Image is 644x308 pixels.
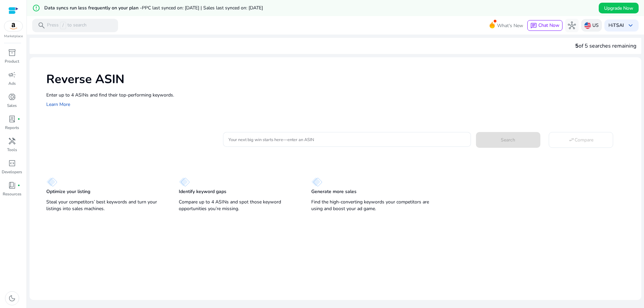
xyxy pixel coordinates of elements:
b: TSAI [613,22,624,28]
p: Sales [7,103,17,109]
p: Generate more sales [311,188,357,195]
span: fiber_manual_record [17,118,20,120]
p: Find the high-converting keywords your competitors are using and boost your ad game. [311,199,430,212]
span: hub [568,21,576,29]
img: us.svg [584,22,591,29]
img: amazon.svg [4,21,22,31]
p: Ads [8,80,16,86]
span: search [38,21,46,29]
span: campaign [8,71,16,79]
span: keyboard_arrow_down [627,21,635,29]
span: Chat Now [538,22,559,28]
img: diamond.svg [179,177,190,187]
span: dark_mode [8,294,16,302]
p: Product [5,58,19,64]
p: Tools [7,147,17,153]
p: Hi [608,23,624,28]
span: Upgrade Now [604,5,633,12]
p: Press to search [47,22,87,29]
p: Resources [3,191,21,197]
span: donut_small [8,93,16,101]
img: diamond.svg [46,177,57,187]
p: Marketplace [4,34,23,39]
span: lab_profile [8,115,16,123]
span: 5 [575,42,579,50]
span: chat [530,22,537,29]
button: Upgrade Now [599,3,639,13]
span: inventory_2 [8,49,16,57]
p: Compare up to 4 ASINs and spot those keyword opportunities you’re missing. [179,199,298,212]
button: chatChat Now [527,20,562,31]
p: Enter up to 4 ASINs and find their top-performing keywords. [46,91,635,99]
p: Identify keyword gaps [179,188,226,195]
span: What's New [497,20,523,32]
h1: Reverse ASIN [46,72,635,86]
div: of 5 searches remaining [575,42,636,50]
button: hub [565,19,579,32]
span: handyman [8,137,16,145]
p: Reports [5,125,19,131]
mat-icon: error_outline [32,4,40,12]
span: / [60,22,66,29]
p: Steal your competitors’ best keywords and turn your listings into sales machines. [46,199,165,212]
span: book_4 [8,181,16,189]
span: fiber_manual_record [17,184,20,187]
p: Optimize your listing [46,188,90,195]
span: code_blocks [8,159,16,167]
img: diamond.svg [311,177,322,187]
p: Developers [2,169,22,175]
h5: Data syncs run less frequently on your plan - [44,5,263,11]
a: Learn More [46,101,70,108]
span: PPC last synced on: [DATE] | Sales last synced on: [DATE] [142,5,263,11]
p: US [592,19,599,31]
